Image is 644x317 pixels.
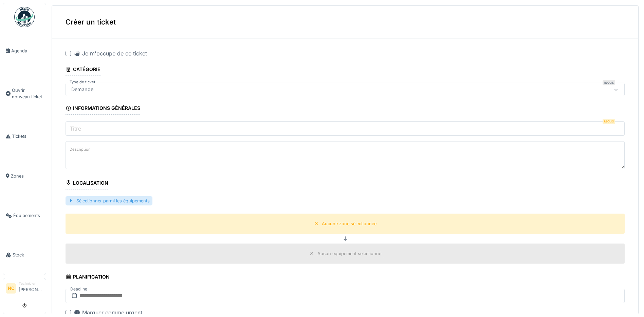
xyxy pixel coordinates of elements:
span: Zones [11,173,43,179]
label: Description [68,145,92,154]
div: Requis [603,80,615,85]
div: Technicien [19,281,43,286]
span: Ouvrir nouveau ticket [12,87,43,100]
label: Titre [68,124,82,133]
div: Localisation [66,178,108,189]
a: Ouvrir nouveau ticket [3,70,46,117]
li: [PERSON_NAME] [19,281,43,296]
img: Badge_color-CXgf-gQk.svg [14,7,35,27]
label: Type de ticket [68,79,97,85]
div: Marquer comme urgent [74,308,142,317]
div: Je m'occupe de ce ticket [74,49,147,57]
span: Agenda [11,48,43,54]
span: Équipements [13,212,43,219]
span: Tickets [12,133,43,139]
div: Demande [69,86,96,93]
div: Planification [66,272,110,283]
div: Sélectionner parmi les équipements [66,196,152,205]
li: NC [6,283,16,294]
a: Stock [3,235,46,275]
a: NC Technicien[PERSON_NAME] [6,281,43,297]
a: Tickets [3,117,46,156]
a: Équipements [3,196,46,235]
a: Agenda [3,31,46,70]
div: Aucun équipement sélectionné [317,250,381,257]
div: Informations générales [66,103,140,115]
div: Aucune zone sélectionnée [322,220,376,227]
label: Deadline [70,285,88,293]
div: Requis [603,119,615,124]
div: Catégorie [66,64,100,76]
div: Créer un ticket [52,6,638,38]
a: Zones [3,156,46,196]
span: Stock [13,252,43,258]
